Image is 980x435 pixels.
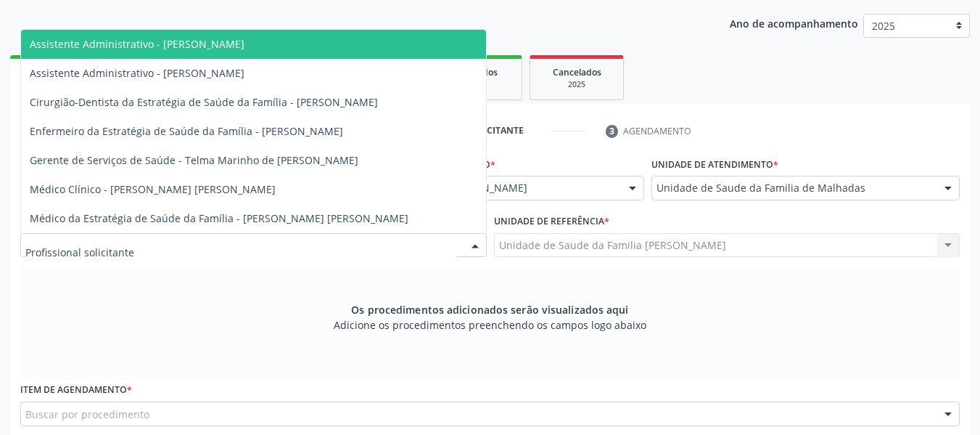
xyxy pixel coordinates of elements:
span: Médico Clínico - [PERSON_NAME] [PERSON_NAME] [30,182,276,196]
p: Ano de acompanhamento [730,14,858,32]
span: Enfermeiro da Estratégia de Saúde da Família - [PERSON_NAME] [30,124,343,138]
input: Profissional solicitante [25,238,457,267]
span: Médico da Estratégia de Saúde da Família - [PERSON_NAME] [PERSON_NAME] [30,211,408,225]
span: Buscar por procedimento [25,407,149,422]
span: Unidade de Saude da Familia de Malhadas [656,181,930,195]
label: Unidade de referência [494,211,609,233]
span: Os procedimentos adicionados serão visualizados aqui [351,302,628,317]
span: Adicione os procedimentos preenchendo os campos logo abaixo [334,317,646,333]
span: Assistente Administrativo - [PERSON_NAME] [30,37,244,51]
label: Item de agendamento [20,379,132,402]
span: Gerente de Serviços de Saúde - Telma Marinho de [PERSON_NAME] [30,153,358,167]
span: [PERSON_NAME] [446,181,614,195]
span: Cancelados [553,66,601,78]
span: Cirurgião-Dentista da Estratégia de Saúde da Família - [PERSON_NAME] [30,95,378,109]
div: 2025 [540,79,613,90]
span: Assistente Administrativo - [PERSON_NAME] [30,66,244,80]
label: Unidade de atendimento [651,153,778,176]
